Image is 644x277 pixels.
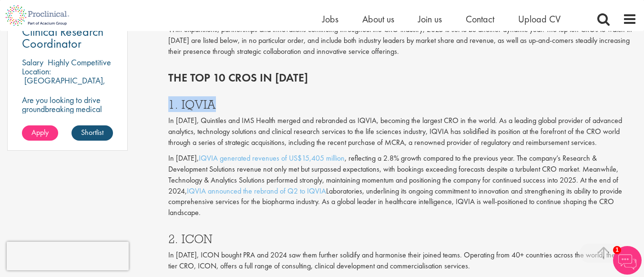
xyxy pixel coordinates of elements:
[168,250,637,272] p: In [DATE], ICON bought PRA and 2024 saw them further solidify and harmonise their joined teams. O...
[322,13,338,25] a: Jobs
[7,242,129,270] iframe: reCAPTCHA
[22,125,58,141] a: Apply
[168,115,637,148] p: In [DATE], Quintiles and IMS Health merged and rebranded as IQVIA, becoming the largest CRO in th...
[613,246,621,254] span: 1
[418,13,442,25] a: Join us
[48,57,111,68] p: Highly Competitive
[22,66,51,77] span: Location:
[518,13,561,25] a: Upload CV
[22,26,113,50] a: Clinical Research Coordinator
[22,57,43,68] span: Salary
[187,186,326,196] a: IQVIA announced the rebrand of Q2 to IQVIA
[22,23,103,51] span: Clinical Research Coordinator
[22,95,113,150] p: Are you looking to drive groundbreaking medical research and make a real impact-join our client a...
[362,13,394,25] a: About us
[199,153,345,163] a: IQVIA generated revenues of US$15,405 million
[72,125,113,141] a: Shortlist
[168,233,637,245] h3: 2. ICON
[466,13,494,25] a: Contact
[168,72,637,84] h2: The top 10 CROs in [DATE]
[22,75,105,95] p: [GEOGRAPHIC_DATA], [GEOGRAPHIC_DATA]
[168,98,637,111] h3: 1. IQVIA
[168,153,637,218] p: In [DATE], , reflecting a 2.8% growth compared to the previous year. The company’s Research & Dev...
[168,24,637,57] p: With expansions, partnerships and innovations continuing throughout the CRO industry, 2025 is set...
[613,246,642,275] img: Chatbot
[31,127,49,137] span: Apply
